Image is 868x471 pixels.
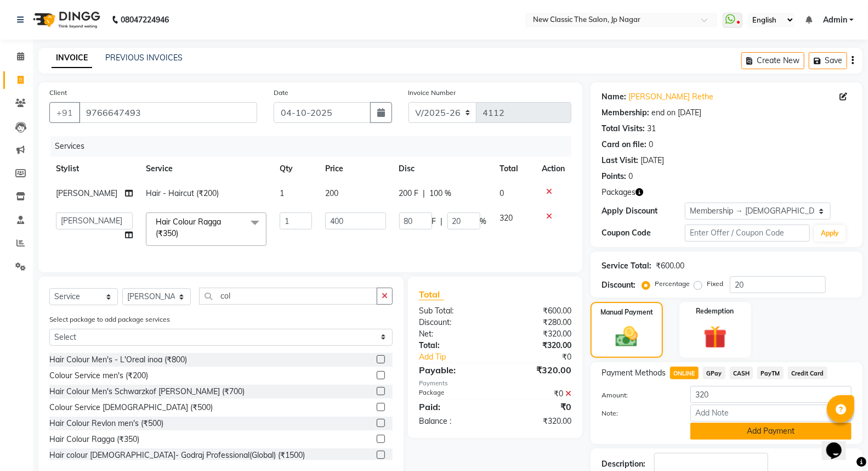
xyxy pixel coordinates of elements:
th: Stylist [49,156,139,181]
span: CASH [730,367,753,379]
span: Total [419,289,444,300]
div: Hair Colour Men's Schwarzkof [PERSON_NAME] (₹700) [49,386,245,397]
input: Search by Name/Mobile/Email/Code [79,102,257,123]
button: Add Payment [690,423,852,440]
div: Card on file: [602,139,646,150]
div: Last Visit: [602,155,638,166]
label: Client [49,88,67,98]
th: Total [493,156,535,181]
input: Enter Offer / Coupon Code [685,225,810,242]
label: Fixed [707,279,723,289]
div: ₹320.00 [495,363,580,377]
span: 0 [500,188,504,198]
a: [PERSON_NAME] Rethe [628,91,713,103]
iframe: chat widget [822,427,857,460]
th: Service [139,156,273,181]
label: Note: [593,408,682,418]
span: Admin [823,14,847,26]
label: Invoice Number [409,88,456,98]
span: 320 [500,213,513,223]
span: GPay [703,367,725,379]
img: logo [28,4,103,35]
span: ONLINE [670,367,699,379]
a: Add Tip [411,351,509,363]
button: Create New [741,52,804,69]
label: Select package to add package services [49,315,170,324]
div: 0 [649,139,653,150]
span: Payment Methods [602,367,666,379]
div: Sub Total: [411,305,495,317]
div: ₹600.00 [656,260,684,272]
button: Apply [814,225,846,242]
input: Add Note [690,405,852,422]
span: | [441,216,443,227]
th: Price [319,156,393,181]
div: ₹600.00 [495,305,580,317]
div: Name: [602,91,626,103]
div: ₹0 [495,388,580,400]
div: [DATE] [640,155,664,166]
th: Qty [273,156,319,181]
span: 200 [325,188,338,198]
input: Amount [690,386,852,403]
a: PREVIOUS INVOICES [105,53,183,63]
span: Credit Card [788,367,827,379]
div: Hair Colour Men's - L'Oreal inoa (₹800) [49,354,187,366]
span: Hair - Haircut (₹200) [146,188,219,198]
div: Balance : [411,416,495,427]
label: Redemption [696,306,734,316]
span: Packages [602,187,636,198]
div: ₹320.00 [495,328,580,340]
div: Discount: [411,317,495,328]
div: Service Total: [602,260,651,272]
span: % [480,216,487,227]
div: ₹320.00 [495,340,580,351]
div: ₹0 [509,351,580,363]
img: _gift.svg [696,323,734,351]
div: Hair colour [DEMOGRAPHIC_DATA]- Godraj Professional(Global) (₹1500) [49,450,305,461]
a: x [178,228,183,238]
div: Hair Colour Ragga (₹350) [49,434,139,445]
label: Manual Payment [600,307,653,317]
b: 08047224946 [121,4,169,35]
span: 1 [280,188,284,198]
th: Disc [393,156,493,181]
div: Colour Service men's (₹200) [49,370,148,382]
input: Search or Scan [199,288,377,305]
button: Save [809,52,847,69]
span: Hair Colour Ragga (₹350) [156,217,221,238]
div: Apply Discount [602,205,685,217]
div: 0 [628,171,633,182]
a: INVOICE [52,48,92,68]
div: Payable: [411,363,495,377]
label: Date [274,88,288,98]
div: Coupon Code [602,227,685,239]
span: | [423,188,426,199]
div: Paid: [411,400,495,413]
div: Total Visits: [602,123,645,134]
div: Services [50,136,580,156]
span: F [432,216,436,227]
div: Points: [602,171,626,182]
div: Discount: [602,279,636,291]
div: ₹0 [495,400,580,413]
span: 200 F [399,188,419,199]
div: 31 [647,123,656,134]
span: 100 % [430,188,452,199]
div: Description: [602,458,645,470]
th: Action [535,156,571,181]
div: Hair Colour Revlon men's (₹500) [49,418,163,429]
label: Percentage [655,279,690,289]
span: [PERSON_NAME] [56,188,117,198]
span: PayTM [757,367,784,379]
div: ₹320.00 [495,416,580,427]
div: Package [411,388,495,400]
div: Total: [411,340,495,351]
div: Net: [411,328,495,340]
div: Payments [419,379,571,388]
div: ₹280.00 [495,317,580,328]
div: Membership: [602,107,649,119]
button: +91 [49,102,80,123]
div: Colour Service [DEMOGRAPHIC_DATA] (₹500) [49,402,213,413]
img: _cash.svg [609,324,645,350]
